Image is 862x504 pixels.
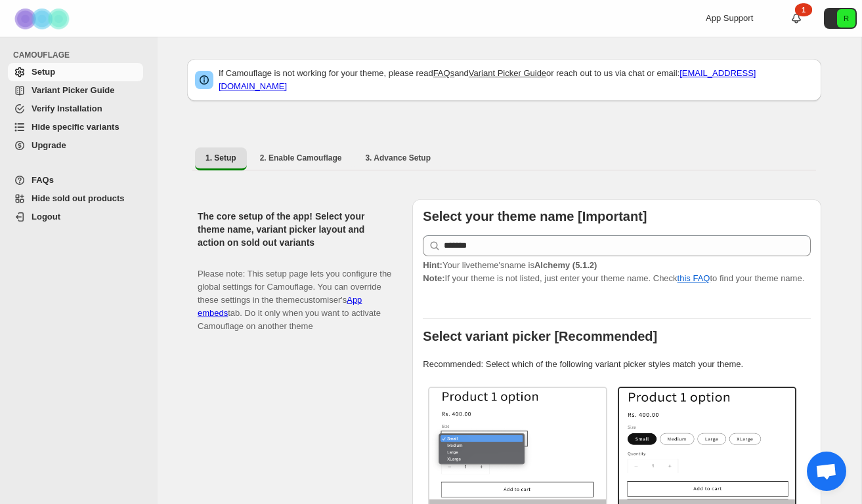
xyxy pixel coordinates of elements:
[678,273,710,283] a: this FAQ
[790,12,803,25] a: 1
[365,153,431,163] span: 3. Advance Setup
[8,81,143,100] a: Variant Picker Guide
[844,14,849,22] text: R
[423,273,444,283] strong: Note:
[8,136,143,155] a: Upgrade
[11,1,76,37] img: Camouflage
[32,212,60,222] span: Logout
[433,68,455,78] a: FAQs
[423,260,442,270] strong: Hint:
[198,254,391,333] p: Please note: This setup page lets you configure the global settings for Camouflage. You can overr...
[32,175,54,185] span: FAQs
[534,260,597,270] strong: Alchemy (5.1.2)
[32,67,55,77] span: Setup
[32,122,119,132] span: Hide specific variants
[429,388,606,499] img: Select / Dropdowns
[205,153,236,163] span: 1. Setup
[807,452,846,491] div: Open chat
[423,358,811,371] p: Recommended: Select which of the following variant picker styles match your theme.
[469,68,546,78] a: Variant Picker Guide
[8,189,143,208] a: Hide sold out products
[13,50,148,60] span: CAMOUFLAGE
[423,259,811,285] p: If your theme is not listed, just enter your theme name. Check to find your theme name.
[837,9,855,28] span: Avatar with initials R
[32,104,102,113] span: Verify Installation
[824,8,857,29] button: Avatar with initials R
[423,329,657,343] b: Select variant picker [Recommended]
[32,140,66,150] span: Upgrade
[260,153,342,163] span: 2. Enable Camouflage
[32,193,125,203] span: Hide sold out products
[198,210,391,249] h2: The core setup of the app! Select your theme name, variant picker layout and action on sold out v...
[8,118,143,136] a: Hide specific variants
[706,13,753,23] span: App Support
[8,63,143,81] a: Setup
[219,67,813,93] p: If Camouflage is not working for your theme, please read and or reach out to us via chat or email:
[8,171,143,189] a: FAQs
[32,85,114,95] span: Variant Picker Guide
[8,100,143,118] a: Verify Installation
[423,260,597,270] span: Your live theme's name is
[619,388,796,499] img: Buttons / Swatches
[8,208,143,226] a: Logout
[423,209,647,223] b: Select your theme name [Important]
[795,3,812,16] div: 1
